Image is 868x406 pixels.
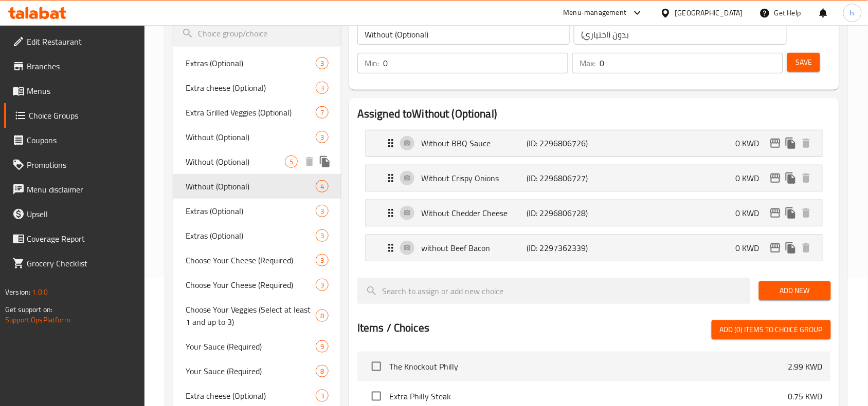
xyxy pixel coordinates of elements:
[186,180,316,192] span: Without (Optional)
[357,126,831,161] li: Expand
[285,156,298,168] div: Choices
[186,390,316,402] span: Extra cheese (Optional)
[4,226,145,251] a: Coverage Report
[759,281,831,300] button: Add New
[316,231,328,241] span: 3
[316,59,328,68] span: 3
[788,360,823,373] p: 2.99 KWD
[365,57,379,69] p: Min:
[316,342,328,352] span: 9
[186,156,285,168] span: Without (Optional)
[5,313,70,326] a: Support.OpsPlatform
[4,103,145,128] a: Choice Groups
[357,161,831,196] li: Expand
[783,136,799,151] button: duplicate
[4,54,145,79] a: Branches
[27,233,137,245] span: Coverage Report
[316,82,329,94] div: Choices
[316,131,329,143] div: Choices
[316,390,329,402] div: Choices
[389,360,788,373] span: The Knockout Philly
[527,137,597,149] p: (ID: 2296806726)
[788,390,823,402] p: 0.75 KWD
[768,170,783,186] button: edit
[768,136,783,151] button: edit
[783,205,799,221] button: duplicate
[316,340,329,353] div: Choices
[421,242,527,254] p: without Beef Bacon
[316,254,329,266] div: Choices
[173,75,341,100] div: Extra cheese (Optional)3
[173,199,341,223] div: Extras (Optional)3
[302,154,317,169] button: delete
[768,205,783,221] button: edit
[316,280,328,290] span: 3
[316,180,329,192] div: Choices
[736,137,768,149] p: 0 KWD
[173,359,341,383] div: Your Sauce (Required)8
[29,109,137,122] span: Choice Groups
[4,128,145,152] a: Coupons
[27,159,137,171] span: Promotions
[389,390,788,402] span: Extra Philly Steak
[316,83,328,93] span: 3
[736,242,768,254] p: 0 KWD
[675,7,743,18] div: [GEOGRAPHIC_DATA]
[366,200,822,226] div: Expand
[27,60,137,72] span: Branches
[173,125,341,149] div: Without (Optional)3
[5,303,52,316] span: Get support on:
[768,240,783,256] button: edit
[186,279,316,291] span: Choose Your Cheese (Required)
[316,279,329,291] div: Choices
[316,206,328,216] span: 3
[564,7,627,19] div: Menu-management
[799,136,814,151] button: delete
[366,356,387,377] span: Select choice
[421,172,527,184] p: Without Crispy Onions
[316,108,328,118] span: 7
[27,183,137,196] span: Menu disclaimer
[186,340,316,353] span: Your Sauce (Required)
[787,53,820,72] button: Save
[316,391,328,401] span: 3
[783,170,799,186] button: duplicate
[186,229,316,242] span: Extras (Optional)
[527,207,597,219] p: (ID: 2296806728)
[527,172,597,184] p: (ID: 2296806727)
[799,170,814,186] button: delete
[186,254,316,266] span: Choose Your Cheese (Required)
[173,100,341,125] div: Extra Grilled Veggies (Optional)7
[186,106,316,119] span: Extra Grilled Veggies (Optional)
[357,196,831,230] li: Expand
[27,35,137,48] span: Edit Restaurant
[736,172,768,184] p: 0 KWD
[316,366,328,376] span: 8
[316,57,329,69] div: Choices
[4,202,145,226] a: Upsell
[4,251,145,276] a: Grocery Checklist
[5,285,30,299] span: Version:
[285,157,297,167] span: 5
[720,323,823,336] span: Add (0) items to choice group
[173,297,341,334] div: Choose Your Veggies (Select at least 1 and up to 3)8
[186,303,316,328] span: Choose Your Veggies (Select at least 1 and up to 3)
[316,365,329,377] div: Choices
[799,240,814,256] button: delete
[317,154,333,169] button: duplicate
[736,207,768,219] p: 0 KWD
[580,57,595,69] p: Max:
[421,207,527,219] p: Without Chedder Cheese
[186,82,316,94] span: Extra cheese (Optional)
[4,177,145,202] a: Menu disclaimer
[186,57,316,69] span: Extras (Optional)
[173,273,341,297] div: Choose Your Cheese (Required)3
[186,205,316,217] span: Extras (Optional)
[316,311,328,321] span: 8
[316,132,328,142] span: 3
[186,131,316,143] span: Without (Optional)
[173,334,341,359] div: Your Sauce (Required)9
[357,106,831,122] h2: Assigned to Without (Optional)
[27,85,137,97] span: Menus
[795,56,812,69] span: Save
